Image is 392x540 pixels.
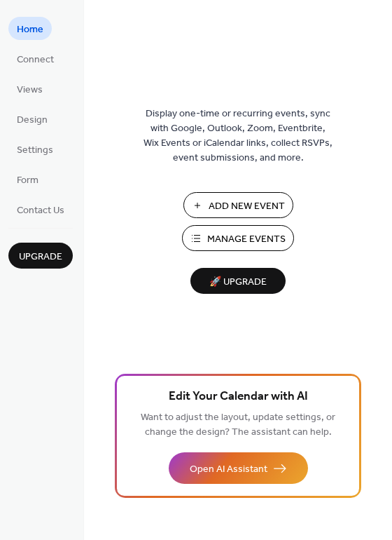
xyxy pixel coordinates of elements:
[190,462,267,477] span: Open AI Assistant
[190,268,286,294] button: 🚀 Upgrade
[199,273,277,292] span: 🚀 Upgrade
[183,192,293,218] button: Add New Event
[17,83,43,97] span: Views
[8,168,47,191] a: Form
[182,225,294,251] button: Manage Events
[8,107,56,130] a: Design
[169,452,308,484] button: Open AI Assistant
[209,199,285,214] span: Add New Event
[143,107,332,166] span: Display one-time or recurring events, sync with Google, Outlook, Zoom, Eventbrite, Wix Events or ...
[8,17,52,40] a: Home
[8,47,62,70] a: Connect
[17,53,54,67] span: Connect
[17,173,38,188] span: Form
[17,203,64,218] span: Contact Us
[17,113,48,128] span: Design
[8,77,51,100] a: Views
[169,387,308,407] span: Edit Your Calendar with AI
[17,22,43,37] span: Home
[141,408,335,442] span: Want to adjust the layout, update settings, or change the design? The assistant can help.
[19,250,62,264] span: Upgrade
[17,143,53,158] span: Settings
[207,232,286,247] span: Manage Events
[8,137,62,161] a: Settings
[8,243,73,269] button: Upgrade
[8,198,73,221] a: Contact Us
